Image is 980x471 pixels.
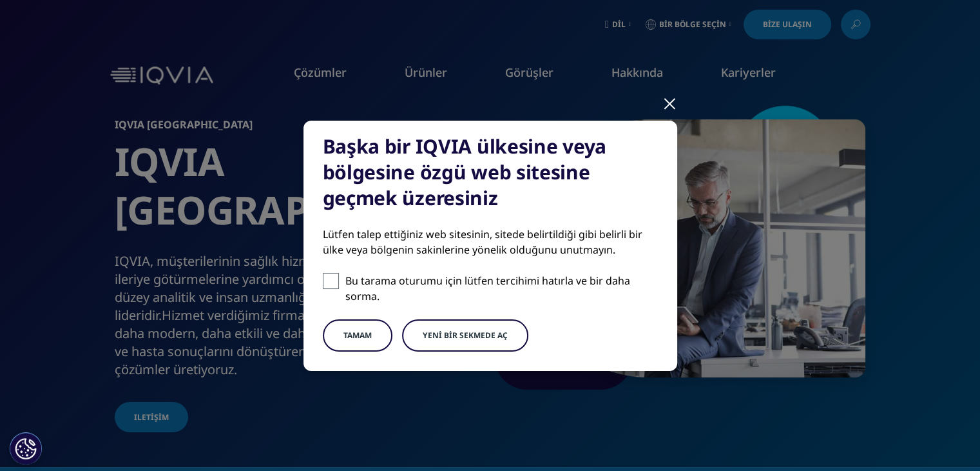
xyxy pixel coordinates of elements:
[402,319,528,352] button: Yeni bir sekmede aç
[345,274,630,303] font: Bu tarama oturumu için lütfen tercihimi hatırla ve bir daha sorma.
[343,330,372,341] font: TAMAM
[323,319,392,352] button: TAMAM
[423,330,508,341] font: Yeni bir sekmede aç
[323,133,606,211] font: Başka bir IQVIA ülkesine veya bölgesine özgü web sitesine geçmek üzeresiniz
[323,227,642,257] font: Lütfen talep ettiğiniz web sitesinin, sitede belirtildiği gibi belirli bir ülke veya bölgenin sak...
[10,432,42,465] button: Tanımlama Bilgisi Ayarları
